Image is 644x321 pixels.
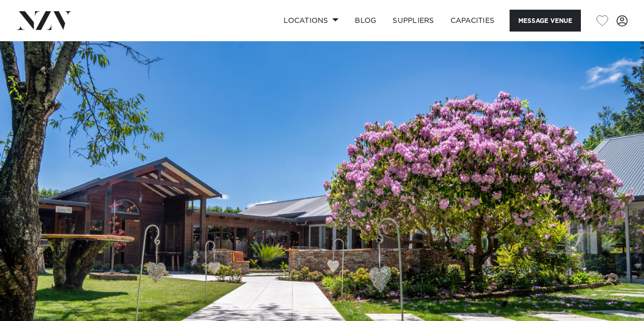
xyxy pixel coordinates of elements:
a: Capacities [442,10,503,32]
a: SUPPLIERS [384,10,442,32]
a: BLOG [347,10,384,32]
img: nzv-logo.png [16,11,72,30]
a: Locations [275,10,347,32]
button: Message Venue [510,10,581,32]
